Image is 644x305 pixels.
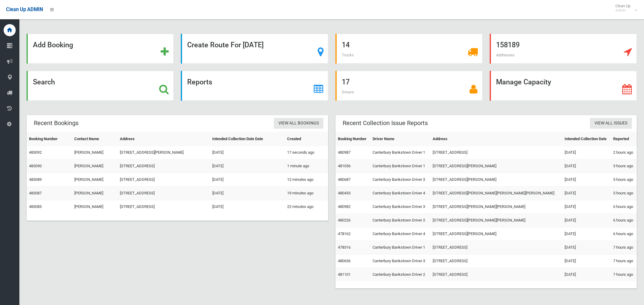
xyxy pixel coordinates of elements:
[611,173,637,187] td: 5 hours ago
[430,254,562,268] td: [STREET_ADDRESS]
[72,132,117,146] th: Contact Name
[72,173,117,187] td: [PERSON_NAME]
[370,241,430,254] td: Canterbury Bankstown Driver 1
[33,41,73,49] strong: Add Booking
[338,204,351,209] a: 480982
[117,146,210,159] td: [STREET_ADDRESS][PERSON_NAME]
[335,117,435,129] header: Recent Collection Issue Reports
[335,132,370,146] th: Booking Number
[562,254,611,268] td: [DATE]
[370,146,430,159] td: Canterbury Bankstown Driver 1
[6,7,43,12] span: Clean Up ADMIN
[562,214,611,227] td: [DATE]
[496,41,520,49] strong: 158189
[430,200,562,214] td: [STREET_ADDRESS][PERSON_NAME][PERSON_NAME]
[342,78,350,86] strong: 17
[338,150,351,155] a: 480987
[187,78,212,86] strong: Reports
[72,146,117,159] td: [PERSON_NAME]
[285,146,328,159] td: 17 seconds ago
[562,132,611,146] th: Intended Collection Date
[342,90,354,94] span: Drivers
[562,187,611,200] td: [DATE]
[611,241,637,254] td: 7 hours ago
[210,146,285,159] td: [DATE]
[611,200,637,214] td: 6 hours ago
[370,214,430,227] td: Canterbury Bankstown Driver 2
[611,132,637,146] th: Reported
[210,173,285,187] td: [DATE]
[370,187,430,200] td: Canterbury Bankstown Driver 4
[117,200,210,214] td: [STREET_ADDRESS]
[430,268,562,281] td: [STREET_ADDRESS]
[29,191,42,195] a: 483087
[370,268,430,281] td: Canterbury Bankstown Driver 2
[210,159,285,173] td: [DATE]
[615,8,630,13] small: Admin
[370,227,430,241] td: Canterbury Bankstown Driver 4
[430,241,562,254] td: [STREET_ADDRESS]
[562,268,611,281] td: [DATE]
[590,118,632,129] a: View All Issues
[181,34,328,64] a: Create Route For [DATE]
[29,164,42,168] a: 483090
[430,187,562,200] td: [STREET_ADDRESS][PERSON_NAME][PERSON_NAME][PERSON_NAME]
[335,71,482,101] a: 17 Drivers
[338,272,351,277] a: 481101
[29,204,42,209] a: 483085
[210,132,285,146] th: Intended Collection Date Date
[370,254,430,268] td: Canterbury Bankstown Driver 3
[611,159,637,173] td: 3 hours ago
[496,53,514,57] span: Addresses
[285,132,328,146] th: Created
[72,200,117,214] td: [PERSON_NAME]
[117,132,210,146] th: Address
[27,132,72,146] th: Booking Number
[342,41,350,49] strong: 14
[338,245,351,250] a: 478316
[430,214,562,227] td: [STREET_ADDRESS][PERSON_NAME][PERSON_NAME]
[29,150,42,155] a: 483092
[612,4,636,13] span: Clean Up
[210,200,285,214] td: [DATE]
[285,200,328,214] td: 22 minutes ago
[611,227,637,241] td: 6 hours ago
[611,214,637,227] td: 6 hours ago
[370,132,430,146] th: Driver Name
[562,241,611,254] td: [DATE]
[370,173,430,187] td: Canterbury Bankstown Driver 3
[187,41,264,49] strong: Create Route For [DATE]
[562,146,611,159] td: [DATE]
[562,173,611,187] td: [DATE]
[370,200,430,214] td: Canterbury Bankstown Driver 3
[611,146,637,159] td: 2 hours ago
[338,164,351,168] a: 481056
[611,187,637,200] td: 5 hours ago
[117,187,210,200] td: [STREET_ADDRESS]
[370,159,430,173] td: Canterbury Bankstown Driver 1
[29,177,42,182] a: 483089
[562,227,611,241] td: [DATE]
[496,78,551,86] strong: Manage Capacity
[72,187,117,200] td: [PERSON_NAME]
[285,173,328,187] td: 12 minutes ago
[342,53,354,57] span: Trucks
[33,78,55,86] strong: Search
[562,159,611,173] td: [DATE]
[611,254,637,268] td: 7 hours ago
[338,191,351,195] a: 480433
[335,34,482,64] a: 14 Trucks
[611,268,637,281] td: 7 hours ago
[210,187,285,200] td: [DATE]
[27,117,86,129] header: Recent Bookings
[430,146,562,159] td: [STREET_ADDRESS]
[72,159,117,173] td: [PERSON_NAME]
[117,173,210,187] td: [STREET_ADDRESS]
[430,173,562,187] td: [STREET_ADDRESS][PERSON_NAME]
[430,159,562,173] td: [STREET_ADDRESS][PERSON_NAME]
[27,34,174,64] a: Add Booking
[562,200,611,214] td: [DATE]
[430,227,562,241] td: [STREET_ADDRESS][PERSON_NAME]
[338,177,351,182] a: 480687
[285,187,328,200] td: 19 minutes ago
